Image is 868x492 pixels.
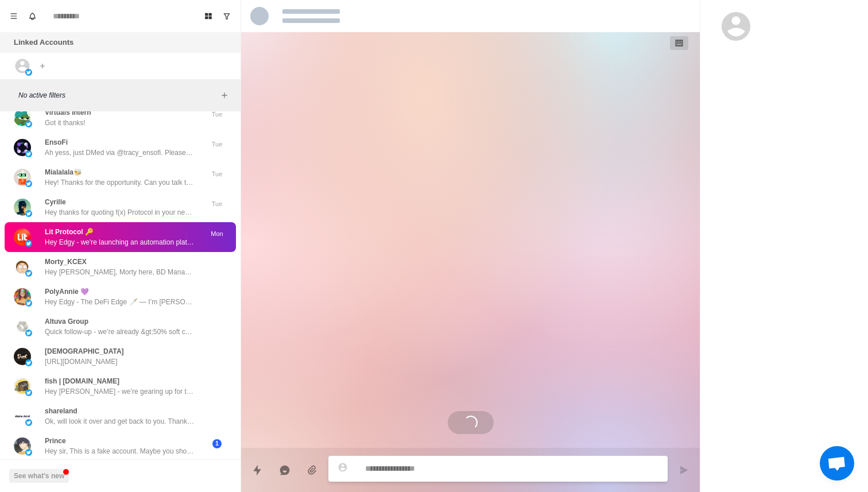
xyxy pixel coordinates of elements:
[45,257,87,267] p: Morty_KCEX
[45,327,194,337] p: Quick follow-up - we’re already &gt;50% soft committed on the $5M KOL / DAO allocation inside the...
[5,7,23,25] button: Menu
[45,316,88,327] p: Altuva Group
[218,88,231,102] button: Add filters
[199,7,218,25] button: Board View
[14,199,31,216] img: picture
[45,237,194,247] p: Hey Edgy - we're launching an automation platform for DeFi and would love to feature a "DeFi Edge...
[203,229,231,239] p: Mon
[820,446,854,481] a: Open chat
[25,121,32,127] img: picture
[45,406,77,416] p: shareland
[25,210,32,217] img: picture
[14,169,31,186] img: picture
[18,90,218,100] p: No active filters
[14,408,31,425] img: picture
[45,346,124,357] p: [DEMOGRAPHIC_DATA]
[14,288,31,305] img: picture
[25,240,32,247] img: picture
[45,118,86,128] p: Got it thanks!
[25,419,32,426] img: picture
[14,378,31,395] img: picture
[45,436,66,446] p: Prince
[25,449,32,456] img: picture
[45,416,194,427] p: Ok, will look it over and get back to you. Thank you!
[203,199,231,209] p: Tue
[45,267,194,277] p: Hey [PERSON_NAME], Morty here, BD Manager at KCEX. I'm reaching out because we admire your influe...
[301,459,324,482] button: Add media
[14,318,31,335] img: picture
[45,177,194,188] p: Hey! Thanks for the opportunity. Can you talk to someone on my team about this? His name’s [PERSO...
[45,227,94,237] p: Lit Protocol 🔑
[45,386,194,397] p: Hey [PERSON_NAME] - we’re gearing up for the launch of Token Mill next week and I value your opin...
[14,37,73,48] p: Linked Accounts
[25,330,32,336] img: picture
[25,180,32,187] img: picture
[45,376,119,386] p: fish | [DOMAIN_NAME]
[25,359,32,366] img: picture
[45,207,194,218] p: Hey thanks for quoting f(x) Protocol in your newsletter!
[25,69,32,76] img: picture
[45,197,66,207] p: Cyrille
[45,357,118,367] p: [URL][DOMAIN_NAME]
[14,109,31,126] img: picture
[45,148,194,158] p: Ah yess, just DMed via @tracy_ensofi. Please ping him to check it.
[246,459,269,482] button: Quick replies
[45,107,91,118] p: Virtuals Intern
[25,270,32,277] img: picture
[14,348,31,365] img: picture
[25,300,32,307] img: picture
[9,469,69,483] button: See what's new
[14,258,31,276] img: picture
[25,150,32,157] img: picture
[23,7,41,25] button: Notifications
[203,140,231,149] p: Tue
[218,7,236,25] button: Show unread conversations
[273,459,296,482] button: Reply with AI
[212,439,222,448] span: 1
[45,286,89,297] p: PolyAnnie 💜
[14,437,31,455] img: picture
[672,459,695,482] button: Send message
[203,169,231,179] p: Tue
[45,446,194,456] p: Hey sir, This is a fake account. Maybe you should report. He just followed me [URL][DOMAIN_NAME]
[25,389,32,396] img: picture
[45,137,68,148] p: EnsoFi
[14,228,31,246] img: picture
[45,167,82,177] p: Mialalala🐝
[45,297,194,307] p: Hey Edgy - The DeFi Edge 🗡️ — I’m [PERSON_NAME], an artist and creator working at the intersectio...
[14,139,31,156] img: picture
[203,110,231,119] p: Tue
[36,59,49,73] button: Add account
